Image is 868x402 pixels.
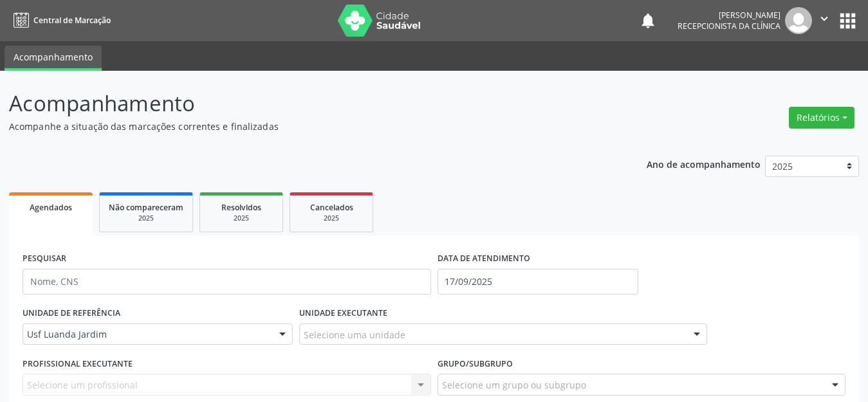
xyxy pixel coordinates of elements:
img: img [785,7,812,34]
p: Acompanhamento [9,87,604,120]
p: Acompanhe a situação das marcações correntes e finalizadas [9,120,604,133]
p: Ano de acompanhamento [647,156,761,172]
i:  [817,12,831,26]
label: UNIDADE EXECUTANTE [299,304,387,324]
label: PESQUISAR [23,249,66,269]
span: Não compareceram [109,202,183,213]
label: Grupo/Subgrupo [438,354,513,374]
button: apps [836,10,859,32]
span: Cancelados [310,202,353,213]
span: Usf Luanda Jardim [27,328,266,341]
a: Central de Marcação [9,10,111,31]
label: PROFISSIONAL EXECUTANTE [23,354,133,374]
div: 2025 [209,214,273,223]
span: Agendados [30,202,72,213]
input: Nome, CNS [23,269,431,295]
div: [PERSON_NAME] [678,10,780,21]
span: Resolvidos [221,202,261,213]
label: DATA DE ATENDIMENTO [438,249,530,269]
input: Selecione um intervalo [438,269,638,295]
span: Recepcionista da clínica [678,21,780,32]
button:  [812,7,836,34]
button: Relatórios [789,107,854,129]
label: UNIDADE DE REFERÊNCIA [23,304,120,324]
span: Selecione uma unidade [304,328,405,342]
div: 2025 [299,214,364,223]
button: notifications [639,12,657,30]
span: Central de Marcação [33,15,111,26]
a: Acompanhamento [5,46,102,71]
div: 2025 [109,214,183,223]
span: Selecione um grupo ou subgrupo [442,378,586,392]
